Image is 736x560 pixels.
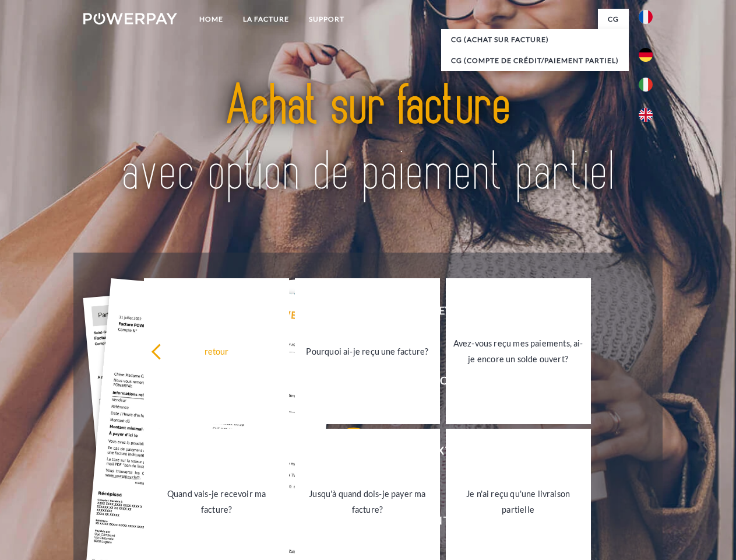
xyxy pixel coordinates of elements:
a: Support [299,9,354,30]
img: de [639,48,653,62]
div: retour [151,343,282,359]
a: CG [598,9,629,30]
img: it [639,78,653,92]
a: CG (achat sur facture) [441,29,629,50]
img: title-powerpay_fr.svg [111,56,625,223]
a: CG (Compte de crédit/paiement partiel) [441,50,629,71]
img: logo-powerpay-white.svg [83,13,177,24]
div: Quand vais-je recevoir ma facture? [151,486,282,517]
a: Avez-vous reçu mes paiements, ai-je encore un solde ouvert? [446,278,591,424]
a: LA FACTURE [233,9,299,30]
img: en [639,108,653,122]
div: Avez-vous reçu mes paiements, ai-je encore un solde ouvert? [453,335,584,367]
img: fr [639,10,653,24]
a: Home [189,9,233,30]
div: Je n'ai reçu qu'une livraison partielle [453,486,584,517]
div: Pourquoi ai-je reçu une facture? [302,343,433,359]
div: Jusqu'à quand dois-je payer ma facture? [302,486,433,517]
